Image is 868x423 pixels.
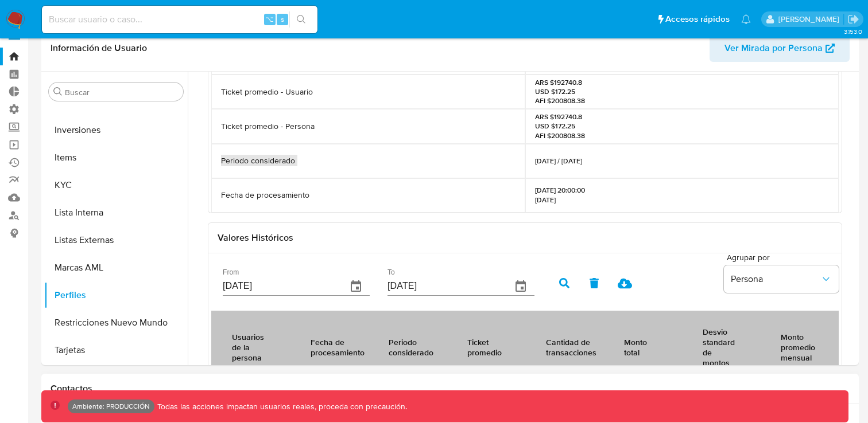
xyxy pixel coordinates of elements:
[724,265,839,293] button: Persona
[731,273,820,285] span: Persona
[454,328,518,366] div: Ticket promedio
[535,186,585,204] p: [DATE] 20:00:00 [DATE]
[689,318,754,376] div: Desvio standard de montos
[289,11,313,28] button: search-icon
[221,155,295,166] p: Periodo considerado
[44,171,188,199] button: KYC
[53,87,63,96] button: Buscar
[844,27,862,36] span: 3.153.0
[710,34,850,62] button: Ver Mirada por Persona
[281,14,284,25] span: s
[44,199,188,226] button: Lista Interna
[44,281,188,309] button: Perfiles
[51,42,147,54] h1: Información de Usuario
[44,336,188,364] button: Tarjetas
[532,328,610,366] div: Cantidad de transacciones
[221,190,309,201] p: Fecha de procesamiento
[42,12,317,27] input: Buscar usuario o caso...
[44,116,188,144] button: Inversiones
[51,383,850,394] h1: Contactos
[724,34,823,62] span: Ver Mirada por Persona
[387,269,395,276] label: To
[154,401,407,412] p: Todas las acciones impactan usuarios reales, proceda con precaución.
[218,323,283,371] div: Usuarios de la persona
[535,78,585,106] p: ARS $192740.8 USD $172.25 AFI $200808.38
[535,112,585,140] p: ARS $192740.8 USD $172.25 AFI $200808.38
[741,14,751,24] a: Notificaciones
[665,13,730,25] span: Accesos rápidos
[44,309,188,336] button: Restricciones Nuevo Mundo
[265,14,274,25] span: ⌥
[44,226,188,254] button: Listas Externas
[610,328,675,366] div: Monto total
[221,121,315,132] p: Ticket promedio - Persona
[72,404,150,409] p: Ambiente: PRODUCCIÓN
[767,323,832,371] div: Monto promedio mensual
[375,328,447,366] div: Periodo considerado
[44,144,188,171] button: Items
[221,87,313,97] p: Ticket promedio - Usuario
[727,253,842,261] span: Agrupar por
[535,156,582,166] p: [DATE] / [DATE]
[44,254,188,281] button: Marcas AML
[218,232,832,244] h3: Valores Históricos
[847,13,859,25] a: Salir
[297,328,378,366] div: Fecha de procesamiento
[778,14,843,25] p: fernando.bolognino@mercadolibre.com
[223,269,239,276] label: From
[65,87,179,97] input: Buscar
